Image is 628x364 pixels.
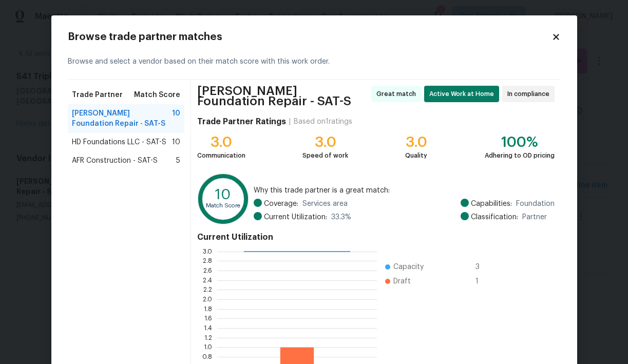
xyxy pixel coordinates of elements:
div: Based on 1 ratings [294,117,352,127]
div: 100% [485,137,555,147]
span: Why this trade partner is a great match: [254,185,555,196]
div: 3.0 [405,137,427,147]
div: Communication [197,150,245,161]
span: Trade Partner [72,90,123,100]
span: Coverage: [264,199,298,209]
text: 1.2 [204,335,212,341]
text: 2.4 [203,277,212,283]
text: Match Score [206,203,241,208]
text: 1.4 [204,325,212,331]
span: Capabilities: [471,199,512,209]
div: Browse and select a vendor based on their match score with this work order. [68,44,561,80]
h4: Trade Partner Ratings [197,117,286,127]
span: 10 [172,137,180,147]
span: HD Foundations LLC - SAT-S [72,137,166,147]
text: 1.0 [204,344,212,350]
span: In compliance [507,89,554,99]
text: 2.6 [203,267,212,274]
span: 10 [172,108,180,129]
text: 2.2 [203,286,212,293]
div: Speed of work [302,150,348,161]
span: AFR Construction - SAT-S [72,156,158,166]
span: Current Utilization: [264,212,327,222]
text: 0.8 [202,354,212,360]
span: 3 [475,262,492,272]
text: 1.6 [204,315,212,321]
div: 3.0 [197,137,245,147]
span: Active Work at Home [429,89,498,99]
span: Draft [393,276,411,286]
span: Capacity [393,262,424,272]
text: 3.0 [203,248,212,255]
span: Foundation [516,199,555,209]
span: [PERSON_NAME] Foundation Repair - SAT-S [72,108,173,129]
span: 33.3 % [331,212,351,222]
div: Adhering to OD pricing [485,150,555,161]
span: 1 [475,276,492,286]
text: 2.0 [203,296,212,302]
span: 5 [176,156,180,166]
h2: Browse trade partner matches [68,32,551,42]
span: Match Score [134,90,180,100]
span: Partner [522,212,547,222]
text: 1.8 [204,306,212,312]
span: Classification: [471,212,518,222]
span: Services area [302,199,348,209]
div: Quality [405,150,427,161]
div: | [286,117,294,127]
h4: Current Utilization [197,232,554,242]
div: 3.0 [302,137,348,147]
span: Great match [376,89,420,99]
text: 2.8 [203,258,212,264]
text: 10 [216,187,232,202]
span: [PERSON_NAME] Foundation Repair - SAT-S [197,86,368,106]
